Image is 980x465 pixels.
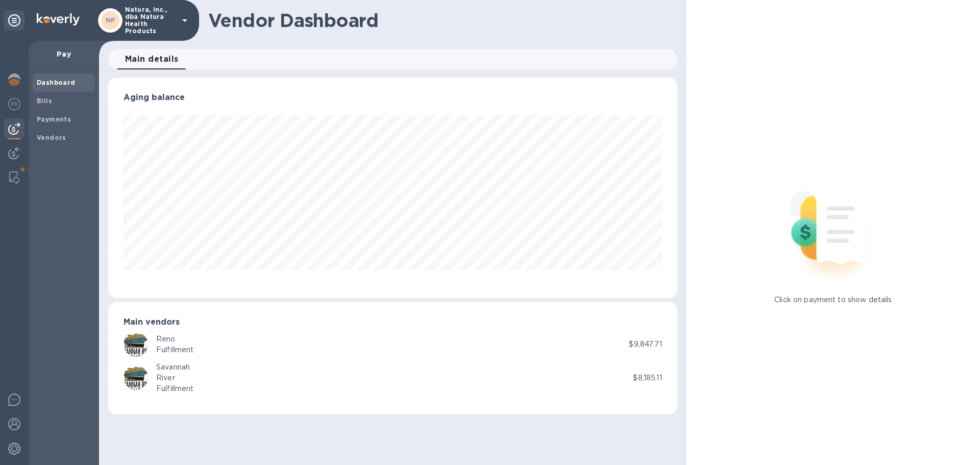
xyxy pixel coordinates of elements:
span: Main details [125,52,179,66]
p: Pay [37,49,91,59]
b: Dashboard [37,79,76,86]
img: Foreign exchange [8,98,20,110]
p: Natura, Inc., dba Natura Health Products [125,6,176,35]
div: Savannah [156,362,193,373]
h3: Aging balance [124,93,662,103]
iframe: Chat Widget [929,416,980,465]
p: $8,185.11 [633,373,661,383]
b: NP [106,16,115,24]
p: Click on payment to show details [774,295,892,305]
div: Fulfillment [156,383,193,394]
div: Reno [156,334,193,345]
b: Bills [37,97,52,105]
h3: Main vendors [124,317,662,327]
div: River [156,373,193,383]
b: Payments [37,115,71,123]
div: Fulfillment [156,345,193,355]
div: Unpin categories [4,10,24,31]
p: $9,847.71 [629,339,661,350]
h1: Vendor Dashboard [208,10,670,31]
img: Logo [37,13,80,26]
b: Vendors [37,134,66,141]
